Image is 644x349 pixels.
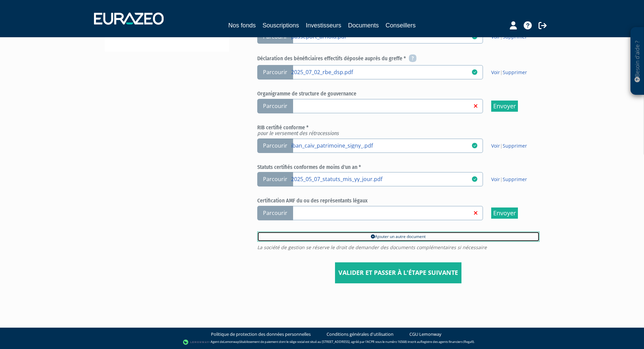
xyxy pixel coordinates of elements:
span: | [491,143,527,149]
p: Besoin d'aide ? [634,31,641,92]
span: | [491,69,527,76]
span: Parcourir [257,65,293,80]
img: logo-lemonway.png [183,339,209,346]
a: Investisseurs [306,21,341,30]
a: Voir [491,143,500,149]
a: Voir [491,69,500,75]
a: 2025_07_02_rbe_dsp.pdf [291,68,472,75]
a: 2025_05_07_statuts_mis_yy_jour.pdf [291,175,472,182]
div: - Agent de (établissement de paiement dont le siège social est situé au [STREET_ADDRESS], agréé p... [7,339,637,346]
h6: Déclaration des bénéficiaires effectifs déposée auprès du greffe * [257,55,540,63]
a: Souscriptions [262,21,299,30]
h6: Statuts certifiés conformes de moins d'un an * [257,164,540,170]
a: Supprimer [503,69,527,75]
a: CGU Lemonway [409,331,442,337]
a: Lemonway [223,340,239,344]
i: 07/10/2025 10:17 [472,69,477,75]
a: Supprimer [503,176,527,182]
a: Politique de protection des données personnelles [211,331,311,337]
a: Voir [491,34,500,40]
span: La société de gestion se réserve le droit de demander des documents complémentaires si nécessaire [257,245,540,250]
a: iban_caiv_patrimoine_signy_.pdf [291,142,472,149]
a: Supprimer [503,34,527,40]
a: Supprimer [503,143,527,149]
a: Ajouter un autre document [257,232,540,242]
h6: RIB certifié conforme * [257,125,540,136]
input: Valider et passer à l'étape suivante [335,262,461,283]
i: 07/10/2025 10:18 [472,143,477,148]
span: Parcourir [257,99,293,113]
h6: Organigramme de structure de gouvernance [257,91,540,97]
input: Envoyer [491,208,518,219]
em: pour le versement des rétrocessions [257,130,339,136]
a: Conditions générales d'utilisation [327,331,393,337]
span: Parcourir [257,172,293,187]
a: Registre des agents financiers (Regafi) [421,340,474,344]
a: Documents [348,21,379,30]
a: Conseillers [386,21,416,30]
img: 1732889491-logotype_eurazeo_blanc_rvb.png [94,13,164,25]
span: Parcourir [257,138,293,153]
i: 07/10/2025 10:18 [472,176,477,182]
h6: Certification AMF du ou des représentants légaux [257,198,540,204]
span: Parcourir [257,206,293,220]
span: | [491,176,527,183]
a: Voir [491,176,500,182]
a: Nos fonds [228,21,256,30]
input: Envoyer [491,101,518,112]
